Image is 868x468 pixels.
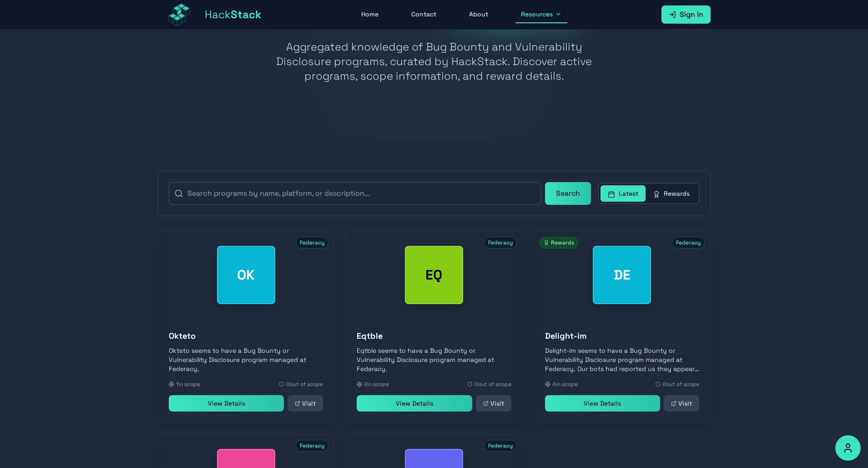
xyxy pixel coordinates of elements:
button: Search [545,182,591,205]
a: Visit [288,395,323,412]
button: Resources [515,6,567,23]
span: Stack [231,7,262,21]
span: 4 in scope [552,381,578,388]
span: Resources [521,10,553,19]
span: Federacy [296,440,328,452]
span: 0 out of scope [474,381,511,388]
span: Hack [205,7,262,22]
span: 0 out of scope [662,381,699,388]
a: View Details [169,395,284,412]
span: Federacy [484,237,517,249]
a: View Details [545,395,660,412]
input: Search programs by name, platform, or description... [169,182,541,205]
span: Sign In [680,9,703,20]
button: Rewards [646,185,697,202]
span: 0 out of scope [286,381,323,388]
span: 2 in scope [364,381,389,388]
div: Delight-im [593,246,651,304]
a: Contact [406,6,442,23]
span: Federacy [296,237,328,249]
h3: Delight-im [545,330,699,342]
span: Federacy [484,440,517,452]
a: Home [356,6,384,23]
span: 1 in scope [176,381,200,388]
p: Delight-im seems to have a Bug Bounty or Vulnerability Disclosure program managed at Federacy. Ou... [545,346,699,373]
p: Okteto seems to have a Bug Bounty or Vulnerability Disclosure program managed at Federacy. [169,346,323,373]
a: View Details [357,395,472,412]
a: Sign In [661,5,711,24]
div: Eqtble [405,246,463,304]
a: About [464,6,494,23]
span: Rewards [540,237,578,249]
h3: Eqtble [357,330,511,342]
p: Eqtble seems to have a Bug Bounty or Vulnerability Disclosure program managed at Federacy. [357,346,511,373]
button: Latest [601,185,646,202]
a: Visit [476,395,511,412]
h3: Okteto [169,330,323,342]
p: Aggregated knowledge of Bug Bounty and Vulnerability Disclosure programs, curated by HackStack. D... [259,40,609,83]
div: Okteto [217,246,275,304]
span: Federacy [672,237,705,249]
button: Accessibility Options [835,435,861,461]
a: Visit [664,395,699,412]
